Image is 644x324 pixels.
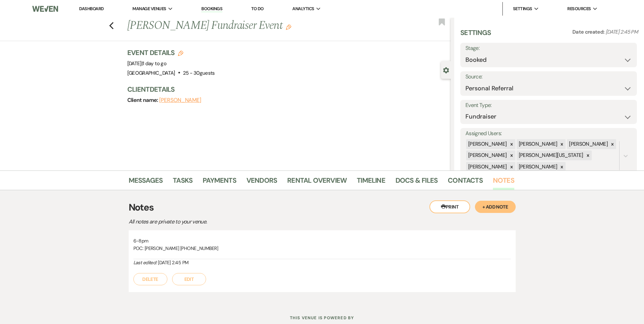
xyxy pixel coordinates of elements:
[201,6,222,12] a: Bookings
[513,5,532,12] span: Settings
[133,259,157,266] i: Last edited:
[466,162,508,172] div: [PERSON_NAME]
[429,200,470,213] button: Print
[159,97,201,103] button: [PERSON_NAME]
[133,245,511,252] p: POC: [PERSON_NAME] [PHONE_NUMBER]
[465,101,632,110] label: Event Type:
[129,217,366,226] p: All notes are private to your venue.
[127,60,167,67] span: [DATE]
[357,175,385,190] a: Timeline
[606,29,638,35] span: [DATE] 2:45 PM
[251,6,264,12] a: To Do
[465,72,632,82] label: Source:
[493,175,514,190] a: Notes
[517,150,584,160] div: [PERSON_NAME][US_STATE]
[465,43,632,53] label: Stage:
[133,259,511,266] div: [DATE] 2:45 PM
[79,6,104,12] a: Dashboard
[127,85,444,94] h3: Client Details
[475,201,516,213] button: + Add Note
[287,175,347,190] a: Rental Overview
[286,24,291,30] button: Edit
[246,175,277,190] a: Vendors
[292,5,314,12] span: Analytics
[465,129,632,139] label: Assigned Users:
[567,5,591,12] span: Resources
[448,175,483,190] a: Contacts
[172,273,206,285] button: Edit
[132,5,166,12] span: Manage Venues
[567,139,609,149] div: [PERSON_NAME]
[127,18,384,34] h1: [PERSON_NAME] Fundraiser Event
[517,162,558,172] div: [PERSON_NAME]
[127,70,175,76] span: [GEOGRAPHIC_DATA]
[129,175,163,190] a: Messages
[572,29,606,35] span: Date created:
[460,28,491,43] h3: Settings
[133,237,511,245] p: 6-8pm
[32,2,58,16] img: Weven Logo
[173,175,192,190] a: Tasks
[183,70,215,76] span: 25 - 30 guests
[142,60,166,67] span: |
[466,150,508,160] div: [PERSON_NAME]
[443,67,449,73] button: Close lead details
[203,175,236,190] a: Payments
[517,139,558,149] div: [PERSON_NAME]
[395,175,438,190] a: Docs & Files
[127,48,215,57] h3: Event Details
[466,139,508,149] div: [PERSON_NAME]
[129,200,516,215] h3: Notes
[127,96,160,104] span: Client name:
[143,60,166,67] span: 1 day to go
[133,273,167,285] button: Delete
